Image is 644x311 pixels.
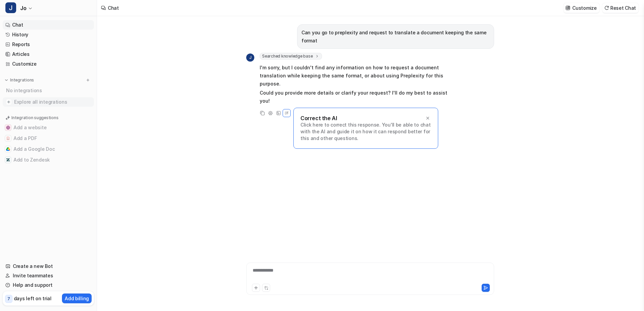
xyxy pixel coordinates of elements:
[86,78,90,82] img: menu_add.svg
[246,54,254,62] span: J
[65,295,89,302] p: Add billing
[3,40,94,49] a: Reports
[300,122,431,142] p: Click here to correct this response. You'll be able to chat with the AI and guide it on how it ca...
[602,3,639,13] button: Reset Chat
[3,280,94,290] a: Help and support
[3,49,94,59] a: Articles
[3,271,94,280] a: Invite teammates
[62,293,92,303] button: Add billing
[563,3,599,13] button: Customize
[3,30,94,39] a: History
[566,5,570,10] img: customize
[7,296,10,302] p: 7
[3,144,94,154] button: Add a Google DocAdd a Google Doc
[3,97,94,107] a: Explore all integrations
[4,78,9,82] img: expand menu
[4,85,94,96] div: No integrations
[6,136,10,140] img: Add a PDF
[3,262,94,271] a: Create a new Bot
[604,5,609,10] img: reset
[3,122,94,133] button: Add a websiteAdd a website
[6,126,10,130] img: Add a website
[3,133,94,144] button: Add a PDFAdd a PDF
[3,59,94,69] a: Customize
[301,29,490,45] p: Can you go to preplexity and request to translate a document keeping the same format
[14,97,91,107] span: Explore all integrations
[11,115,58,121] p: Integration suggestions
[260,53,322,60] span: Searched knowledge base
[10,77,34,83] p: Integrations
[3,20,94,30] a: Chat
[5,2,16,13] span: J
[5,99,12,105] img: explore all integrations
[20,3,26,13] span: Jo
[300,115,337,122] p: Correct the AI
[572,4,597,11] p: Customize
[6,147,10,151] img: Add a Google Doc
[260,89,457,105] p: Could you provide more details or clarify your request? I'll do my best to assist you!
[260,64,457,88] p: I'm sorry, but I couldn't find any information on how to request a document translation while kee...
[6,158,10,162] img: Add to Zendesk
[3,154,94,165] button: Add to ZendeskAdd to Zendesk
[3,77,36,83] button: Integrations
[14,295,52,302] p: days left on trial
[108,4,119,11] div: Chat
